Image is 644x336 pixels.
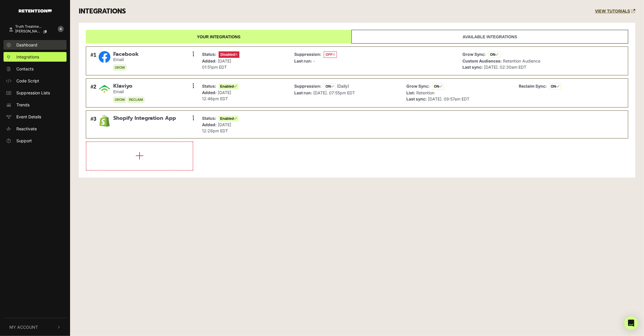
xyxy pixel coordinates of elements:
strong: Suppression: [294,84,321,89]
span: Shopify Integration App [113,115,176,122]
span: Event Details [16,114,41,120]
span: Support [16,138,32,144]
span: Contacts [16,66,34,72]
span: Disabled [219,51,239,58]
span: OFF [324,51,337,58]
span: Trends [16,102,29,108]
strong: Status: [202,52,216,57]
span: GROW [113,97,126,103]
img: Facebook [99,51,110,63]
strong: Grow Sync: [463,52,486,57]
span: Enabled [219,116,239,122]
a: Truth Treatme... [PERSON_NAME]... [4,22,55,38]
strong: Added: [202,122,217,127]
img: Retention.com [19,9,52,13]
span: [DATE]. 07:55pm EDT [313,90,355,95]
strong: Status: [202,116,216,121]
span: (Daily) [337,84,349,89]
img: Klaviyo [99,83,110,95]
a: Support [4,136,67,146]
span: Retention [416,90,434,95]
h3: INTEGRATIONS [79,7,126,15]
strong: Grow Sync: [406,84,430,89]
span: [PERSON_NAME]... [15,29,41,33]
strong: Custom Audiences: [463,58,502,63]
span: Dashboard [16,42,37,48]
span: Klaviyo [113,83,145,89]
span: RECLAIM [128,97,145,103]
a: Dashboard [4,40,67,50]
div: Truth Treatme... [15,25,51,29]
span: Suppression Lists [16,90,50,96]
strong: Status: [202,84,216,89]
strong: Reclaim Sync: [519,84,547,89]
a: Event Details [4,112,67,122]
a: Contacts [4,64,67,74]
span: [DATE] 12:28pm EDT [202,122,231,133]
strong: Added: [202,58,217,63]
span: ON [324,83,336,90]
strong: Added: [202,90,217,95]
span: [DATE] 01:51pm EDT [202,58,231,70]
div: #2 [90,83,96,103]
span: ON [432,83,444,90]
div: #3 [90,115,96,134]
strong: Last sync: [463,65,483,70]
span: My Account [9,324,38,330]
span: Integrations [16,54,39,60]
a: Available integrations [351,30,628,44]
span: Reactivate [16,126,37,132]
small: Email [113,57,139,62]
a: Integrations [4,52,67,62]
strong: List: [406,90,415,95]
span: ON [488,51,500,58]
button: My Account [4,318,67,336]
a: Your integrations [86,30,351,44]
strong: Last run: [294,58,312,63]
img: Shopify Integration App [99,115,110,127]
small: Email [113,89,145,94]
span: Enabled [219,84,239,89]
span: Retention Audience [503,58,541,63]
span: [DATE]. 02:30am EDT [484,65,527,70]
strong: Suppression: [294,52,321,57]
span: Facebook [113,51,139,58]
strong: Last sync: [406,96,427,101]
span: ON [549,83,561,90]
span: GROW [113,65,126,71]
div: #1 [90,51,96,71]
span: [DATE]. 09:57am EDT [428,96,469,101]
div: Open Intercom Messenger [624,316,638,330]
a: Code Script [4,76,67,86]
a: Reactivate [4,124,67,134]
a: VIEW TUTORIALS [595,9,635,14]
a: Suppression Lists [4,88,67,98]
a: Trends [4,100,67,110]
span: - [313,58,315,63]
strong: Last run: [294,90,312,95]
span: Code Script [16,78,39,84]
